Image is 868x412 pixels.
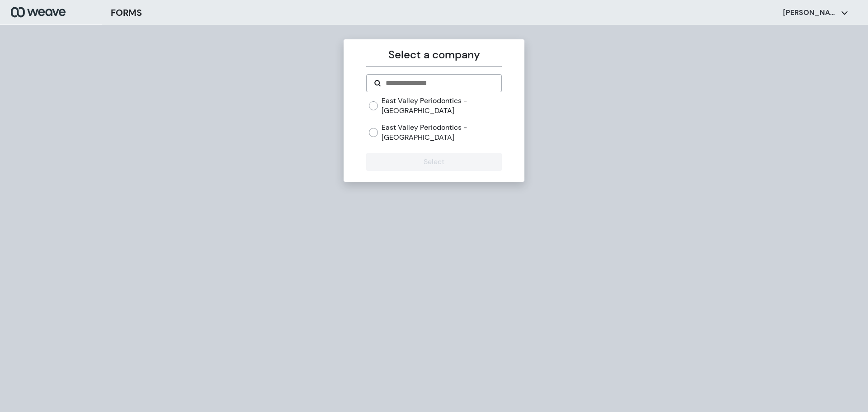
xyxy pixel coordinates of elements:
[366,153,501,171] button: Select
[385,78,494,89] input: Search
[366,47,501,63] p: Select a company
[111,6,142,19] h3: FORMS
[783,8,837,18] p: [PERSON_NAME]
[382,96,501,115] label: East Valley Periodontics - [GEOGRAPHIC_DATA]
[382,123,501,142] label: East Valley Periodontics - [GEOGRAPHIC_DATA]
